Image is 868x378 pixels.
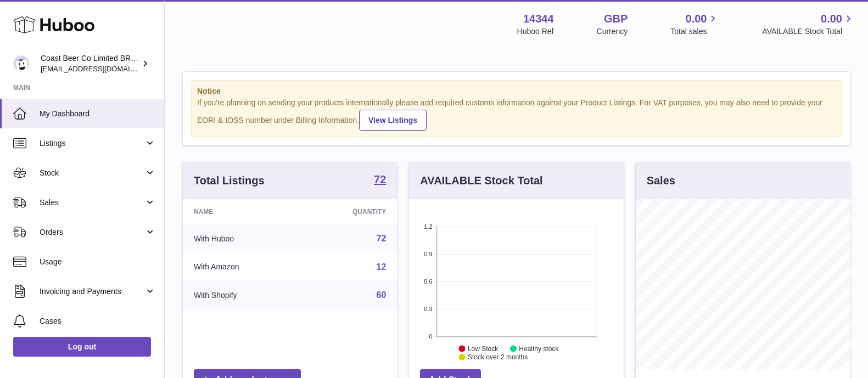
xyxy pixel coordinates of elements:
[647,173,675,188] h3: Sales
[359,110,427,131] a: View Listings
[197,86,836,97] strong: Notice
[13,55,30,72] img: internalAdmin-14344@internal.huboo.com
[762,26,855,37] span: AVAILABLE Stock Total
[420,173,542,188] h3: AVAILABLE Stock Total
[429,333,433,340] text: 0
[424,306,433,312] text: 0.3
[374,174,386,185] strong: 72
[183,253,300,281] td: With Amazon
[40,138,144,149] span: Listings
[183,281,300,309] td: With Shopify
[40,286,144,297] span: Invoicing and Payments
[686,12,707,26] span: 0.00
[762,12,855,37] a: 0.00 AVAILABLE Stock Total
[300,199,397,224] th: Quantity
[377,234,387,243] a: 72
[197,98,836,131] div: If you're planning on sending your products internationally please add required customs informati...
[40,257,156,267] span: Usage
[468,345,499,352] text: Low Stock
[597,26,628,37] div: Currency
[40,316,156,326] span: Cases
[40,168,144,178] span: Stock
[40,227,144,238] span: Orders
[670,12,719,37] a: 0.00 Total sales
[424,278,433,285] text: 0.6
[468,353,528,361] text: Stock over 2 months
[424,251,433,257] text: 0.9
[41,53,139,74] div: Coast Beer Co Limited BRULO
[374,174,386,187] a: 72
[670,26,719,37] span: Total sales
[377,290,387,300] a: 60
[183,199,300,224] th: Name
[821,12,842,26] span: 0.00
[13,337,151,357] a: Log out
[194,173,265,188] h3: Total Listings
[40,198,144,208] span: Sales
[40,109,156,119] span: My Dashboard
[517,26,554,37] div: Huboo Ref
[183,224,300,253] td: With Huboo
[424,223,433,230] text: 1.2
[519,345,559,352] text: Healthy stock
[377,262,387,272] a: 12
[604,12,628,26] strong: GBP
[41,64,161,73] span: [EMAIL_ADDRESS][DOMAIN_NAME]
[523,12,554,26] strong: 14344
